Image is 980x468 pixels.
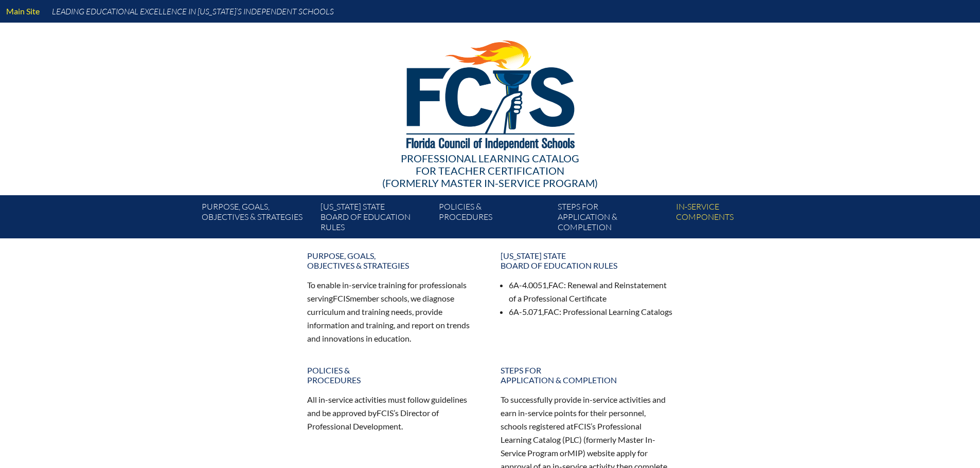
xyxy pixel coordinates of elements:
a: Purpose, goals,objectives & strategies [198,199,316,238]
a: Steps forapplication & completion [554,199,672,238]
a: Policies &Procedures [301,361,486,389]
span: FCIS [377,408,394,418]
p: All in-service activities must follow guidelines and be approved by ’s Director of Professional D... [307,393,480,433]
a: In-servicecomponents [672,199,790,238]
span: FAC [544,307,559,316]
img: FCISlogo221.eps [384,23,596,163]
a: [US_STATE] StateBoard of Education rules [316,199,435,238]
p: To enable in-service training for professionals serving member schools, we diagnose curriculum an... [307,278,480,345]
span: MIP [567,448,583,458]
a: [US_STATE] StateBoard of Education rules [494,247,680,274]
div: Professional Learning Catalog (formerly Master In-service Program) [194,152,787,189]
li: 6A-4.0051, : Renewal and Reinstatement of a Professional Certificate [509,278,673,305]
span: FCIS [574,421,591,431]
span: FCIS [333,293,350,303]
a: Policies &Procedures [435,199,553,238]
a: Main Site [2,4,44,18]
span: for Teacher Certification [416,164,564,177]
a: Steps forapplication & completion [494,361,680,389]
span: FAC [548,280,564,290]
a: Purpose, goals,objectives & strategies [301,247,486,274]
li: 6A-5.071, : Professional Learning Catalogs [509,305,673,319]
span: PLC [565,435,579,444]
